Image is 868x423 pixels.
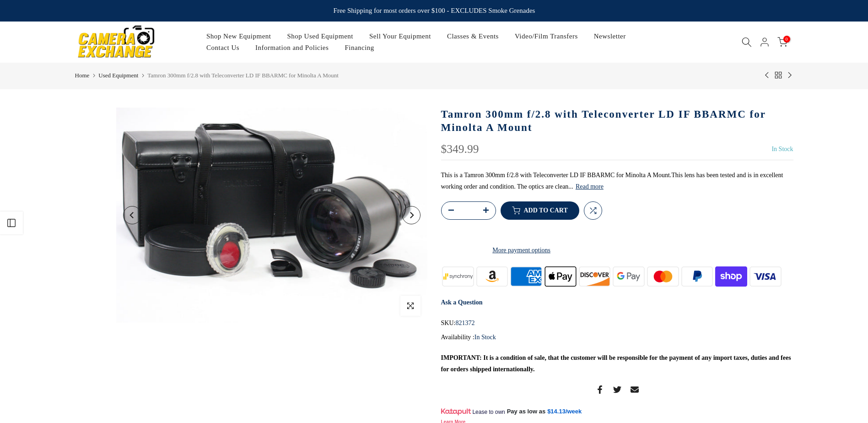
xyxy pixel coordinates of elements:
a: $14.13/week [547,407,582,416]
img: paypal [680,265,714,287]
img: google pay [612,265,646,287]
img: shopify pay [714,265,749,287]
a: Financing [337,42,383,54]
img: discover [577,265,612,287]
span: 821372 [455,317,474,329]
span: Pay as low as [507,407,546,416]
span: Lease to own [472,408,505,416]
h1: Tamron 300mm f/2.8 with Teleconverter LD IF BBARMC for Minolta A Mount [441,108,793,134]
img: master [646,265,680,287]
a: Classes & Events [439,31,507,42]
span: In Stock [474,334,496,341]
a: Ask a Question [441,299,483,306]
a: 0 [777,37,787,47]
a: Share on Email [631,384,639,395]
img: Tamron 300mm f/2.8 with Teleconverter LD IF BBARMC for Minolta A Mount Lenses Small Format - Sony... [116,108,427,323]
span: In Stock [771,146,793,152]
a: Contact Us [198,42,247,54]
a: Home [75,71,90,80]
div: Availability : [441,331,793,343]
a: Share on Facebook [596,384,604,395]
div: $349.99 [441,143,479,155]
button: Add to cart [501,201,579,220]
strong: IMPORTANT: It is a condition of sale, that the customer will be responsible for the payment of an... [441,354,791,373]
a: Shop New Equipment [198,31,279,42]
div: SKU: [441,317,793,329]
strong: Free Shipping for most orders over $100 - EXCLUDES Smoke Grenades [333,7,535,14]
img: amazon payments [475,265,509,287]
span: 0 [783,36,790,43]
span: Add to cart [524,207,568,214]
button: Read more [576,183,604,191]
a: Shop Used Equipment [279,31,361,42]
a: Information and Policies [248,42,337,54]
a: Video/Film Transfers [507,31,586,42]
button: Next [402,206,421,224]
img: visa [748,265,782,287]
img: american express [509,265,544,287]
p: This is a Tamron 300mm f/2.8 with Teleconverter LD IF BBARMC for Minolta A Mount.This lens has be... [441,169,793,192]
a: Sell Your Equipment [361,31,439,42]
a: Newsletter [586,31,634,42]
a: Used Equipment [98,71,138,80]
a: Share on Twitter [613,384,621,395]
img: synchrony [441,265,475,287]
a: More payment options [441,244,602,256]
button: Previous [123,206,141,224]
img: apple pay [543,265,577,287]
span: Tamron 300mm f/2.8 with Teleconverter LD IF BBARMC for Minolta A Mount [147,72,339,79]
